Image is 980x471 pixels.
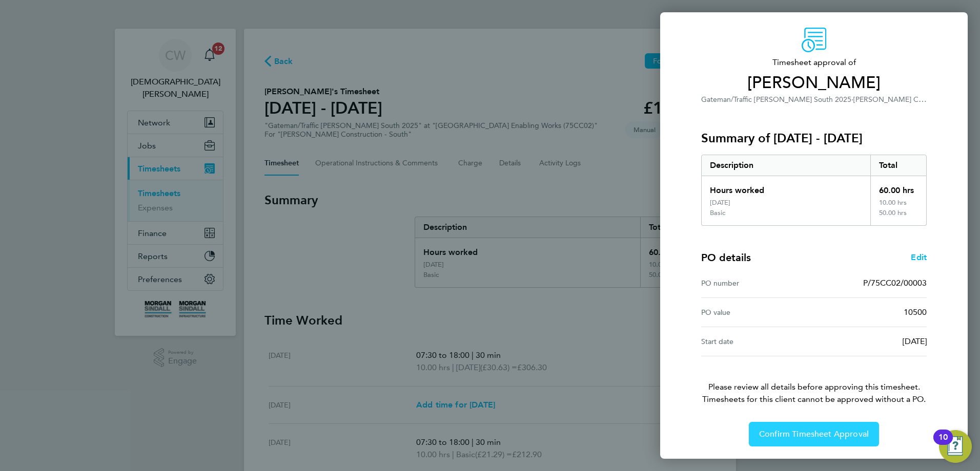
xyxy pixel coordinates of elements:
[870,155,927,176] div: Total
[701,73,927,93] span: [PERSON_NAME]
[701,56,927,69] span: Timesheet approval of
[701,277,814,289] div: PO number
[938,437,948,451] div: 10
[689,393,939,405] span: Timesheets for this client cannot be approved without a PO.
[710,199,730,207] div: [DATE]
[814,306,927,318] div: 10500
[702,176,870,199] div: Hours worked
[851,95,853,104] span: ·
[702,155,870,176] div: Description
[710,209,725,217] div: Basic
[701,250,751,265] h4: PO details
[701,155,927,226] div: Summary of 02 - 08 Aug 2025
[701,306,814,318] div: PO value
[701,335,814,348] div: Start date
[863,278,927,288] span: P/75CC02/00003
[870,199,927,209] div: 10.00 hrs
[911,252,927,262] span: Edit
[759,429,869,439] span: Confirm Timesheet Approval
[939,430,972,463] button: Open Resource Center, 10 new notifications
[814,335,927,348] div: [DATE]
[870,176,927,199] div: 60.00 hrs
[689,356,939,405] p: Please review all details before approving this timesheet.
[749,422,879,446] button: Confirm Timesheet Approval
[911,251,927,264] a: Edit
[701,130,927,146] h3: Summary of [DATE] - [DATE]
[870,209,927,225] div: 50.00 hrs
[701,95,851,104] span: Gateman/Traffic [PERSON_NAME] South 2025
